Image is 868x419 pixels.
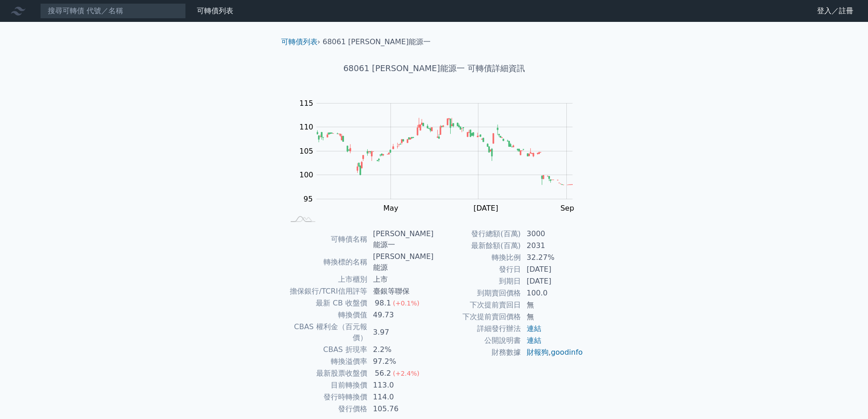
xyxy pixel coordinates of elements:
tspan: 110 [299,123,313,131]
td: 97.2% [368,356,434,367]
td: 3000 [521,228,584,240]
td: 臺銀等聯保 [368,285,434,297]
td: [PERSON_NAME]能源 [368,251,434,274]
td: 到期日 [434,275,521,287]
a: 連結 [527,336,541,345]
td: [PERSON_NAME]能源一 [368,228,434,251]
td: 上市櫃別 [285,274,368,285]
td: 最新 CB 收盤價 [285,297,368,309]
span: (+2.4%) [393,370,419,377]
td: 詳細發行辦法 [434,323,521,335]
tspan: May [383,204,398,212]
td: 轉換溢價率 [285,356,368,367]
td: 轉換比例 [434,252,521,264]
td: 最新股票收盤價 [285,367,368,379]
td: [DATE] [521,275,584,287]
td: 目前轉換價 [285,379,368,391]
td: 105.76 [368,403,434,415]
td: 最新餘額(百萬) [434,240,521,252]
td: 轉換價值 [285,309,368,321]
td: 下次提前賣回價格 [434,311,521,323]
td: , [521,347,584,358]
td: CBAS 折現率 [285,344,368,356]
a: 可轉債列表 [281,37,318,46]
td: 公開說明書 [434,335,521,347]
td: 下次提前賣回日 [434,299,521,311]
a: 登入／註冊 [810,4,861,18]
a: 可轉債列表 [197,6,233,15]
td: 到期賣回價格 [434,287,521,299]
td: 發行時轉換價 [285,391,368,403]
td: 發行日 [434,264,521,275]
div: 56.2 [373,368,393,379]
td: 轉換標的名稱 [285,251,368,274]
td: 財務數據 [434,347,521,358]
td: 無 [521,299,584,311]
td: 發行價格 [285,403,368,415]
tspan: 115 [299,99,313,108]
tspan: 95 [303,195,313,203]
td: 上市 [368,274,434,285]
td: CBAS 權利金（百元報價） [285,321,368,344]
td: 無 [521,311,584,323]
td: 114.0 [368,391,434,403]
a: goodinfo [551,348,583,357]
td: 發行總額(百萬) [434,228,521,240]
li: › [281,36,320,47]
tspan: 105 [299,147,313,155]
td: 可轉債名稱 [285,228,368,251]
a: 財報狗 [527,348,549,357]
a: 連結 [527,324,541,333]
td: 49.73 [368,309,434,321]
g: Chart [295,99,586,212]
input: 搜尋可轉債 代號／名稱 [40,3,186,19]
tspan: [DATE] [473,204,498,212]
div: 98.1 [373,298,393,309]
span: (+0.1%) [393,300,419,307]
td: 100.0 [521,287,584,299]
li: 68061 [PERSON_NAME]能源一 [323,36,431,47]
td: 113.0 [368,379,434,391]
td: 擔保銀行/TCRI信用評等 [285,285,368,297]
td: 3.97 [368,321,434,344]
td: 32.27% [521,252,584,264]
td: [DATE] [521,264,584,275]
h1: 68061 [PERSON_NAME]能源一 可轉債詳細資訊 [274,62,595,75]
tspan: 100 [299,171,313,179]
tspan: Sep [560,204,574,212]
td: 2031 [521,240,584,252]
td: 2.2% [368,344,434,356]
